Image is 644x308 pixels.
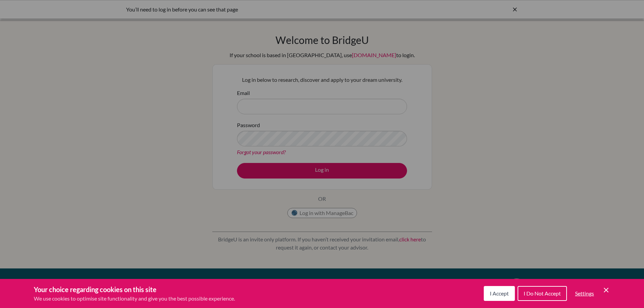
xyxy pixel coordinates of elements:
[570,287,599,300] button: Settings
[34,284,235,294] h3: Your choice regarding cookies on this site
[34,294,235,303] p: We use cookies to optimise site functionality and give you the best possible experience.
[575,290,594,297] span: Settings
[524,290,561,297] span: I Do Not Accept
[518,286,567,301] button: I Do Not Accept
[602,286,610,294] button: Save and close
[490,290,509,297] span: I Accept
[484,286,515,301] button: I Accept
